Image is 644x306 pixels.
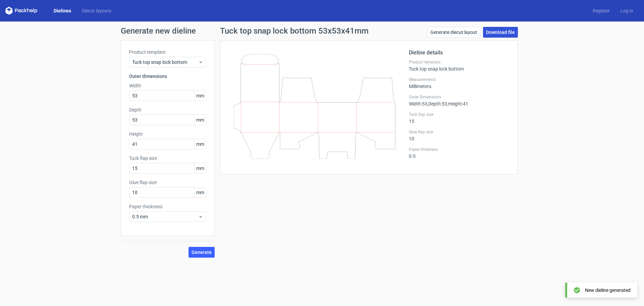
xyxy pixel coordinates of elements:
label: Measurements [409,77,509,82]
span: mm [194,187,206,198]
label: Product template [129,49,206,55]
label: Outer Dimensions [409,94,509,100]
label: Depth [129,106,206,113]
h1: Generate new dieline [121,27,523,35]
div: 0.5 [409,147,509,159]
label: Tuck flap size [409,112,509,117]
span: Generate [192,250,212,255]
h3: Outer dimensions [129,73,206,80]
span: Tuck top snap lock bottom [132,59,198,65]
span: 0.5 mm [132,213,198,220]
label: Glue flap size [409,129,509,135]
label: Tuck flap size [129,155,206,162]
span: mm [194,139,206,149]
button: Generate [189,247,215,258]
a: Download file [483,27,518,38]
div: New dieline generated [585,287,631,294]
label: Paper thickness [409,147,509,152]
label: Height [129,131,206,137]
a: Log in [615,7,639,14]
label: Paper thickness [129,203,206,210]
h1: Tuck top snap lock bottom 53x53x41mm [220,27,369,35]
label: Product template [409,59,509,65]
span: mm [194,163,206,173]
h2: Dieline details [409,49,509,57]
span: , Height : 41 [447,101,468,106]
div: 15 [409,112,509,124]
label: Glue flap size [129,179,206,186]
span: mm [194,115,206,125]
a: Register [587,7,615,14]
div: Millimeters [409,77,509,89]
span: Width : 53 [409,101,427,106]
a: Generate diecut layout [427,27,480,38]
a: Diecut layouts [76,7,117,14]
span: , Depth : 53 [427,101,447,106]
span: mm [194,91,206,101]
div: Tuck top snap lock bottom [409,59,509,72]
label: Width [129,82,206,89]
a: Dielines [48,7,76,14]
div: 10 [409,129,509,141]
